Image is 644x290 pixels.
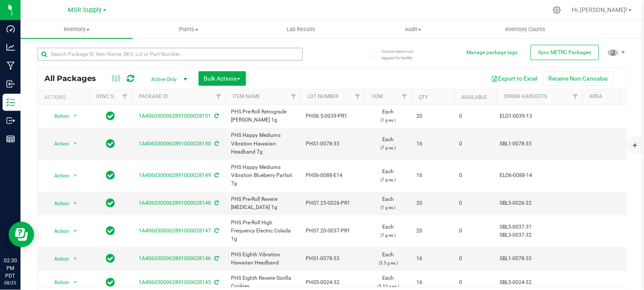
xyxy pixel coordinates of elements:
[469,20,582,38] a: Inventory Counts
[589,93,602,99] a: Area
[214,279,219,285] span: Sync from Compliance System
[370,176,407,184] p: (7 g ea.)
[572,6,628,13] span: Hi, [PERSON_NAME]!
[6,25,15,33] inline-svg: Dashboard
[381,48,424,61] span: Include items not tagged for facility
[139,141,211,147] a: 1A4060300062891000028150
[231,108,296,124] span: PHS Pre-Roll Retrograde [PERSON_NAME] 1g
[20,20,133,38] a: Inventory
[47,138,70,150] span: Action
[214,228,219,234] span: Sync from Compliance System
[106,276,115,288] span: In Sync
[214,200,219,206] span: Sync from Compliance System
[287,90,301,104] a: Filter
[460,255,492,263] span: 0
[133,26,245,33] span: Plants
[231,195,296,212] span: PHS Pre-Roll Reverie [MEDICAL_DATA] 1g
[552,6,562,14] div: Manage settings
[70,276,81,288] span: select
[370,116,407,124] p: (1 g ea.)
[419,94,428,100] a: Qty
[306,171,360,180] span: PHS6-0088-E14
[370,223,407,239] span: Each
[467,49,518,56] button: Manage package tags
[494,26,557,33] span: Inventory Counts
[307,93,338,99] a: Lot Number
[6,116,15,125] inline-svg: Outbound
[106,252,115,264] span: In Sync
[47,225,70,237] span: Action
[417,227,449,235] span: 20
[106,110,115,122] span: In Sync
[398,90,412,104] a: Filter
[306,112,360,120] span: PHS6.5-0039-PR1
[44,94,86,100] div: Actions
[306,140,360,148] span: PHS1-0078-33
[417,171,449,180] span: 16
[106,169,115,181] span: In Sync
[370,108,407,124] span: Each
[47,253,70,265] span: Action
[47,197,70,209] span: Action
[531,45,599,60] button: Sync METRC Packages
[70,110,81,122] span: select
[233,93,260,99] a: Item Name
[461,94,487,100] a: Available
[70,197,81,209] span: select
[70,170,81,182] span: select
[231,219,296,244] span: PHS Pre-Roll High Frequency Electric Colada 1g
[370,231,407,239] p: (1 g ea.)
[6,43,15,52] inline-svg: Analytics
[6,61,15,70] inline-svg: Manufacturing
[460,112,492,120] span: 0
[6,98,15,107] inline-svg: Inventory
[543,71,614,86] button: Receive Non-Cannabis
[500,140,580,148] div: SBL1-0078-33
[70,253,81,265] span: select
[139,113,211,119] a: 1A4060300062891000028151
[504,93,547,99] a: Origin Harvests
[460,278,492,287] span: 0
[20,26,133,33] span: Inventory
[231,131,296,156] span: PHS Happy Mediums Vibration Hawaiian Headband 7g
[370,168,407,184] span: Each
[500,255,580,263] div: SBL1-0078-33
[245,20,357,38] a: Lab Results
[139,172,211,178] a: 1A4060300062891000028149
[370,251,407,267] span: Each
[212,90,226,104] a: Filter
[417,255,449,263] span: 16
[370,144,407,152] p: (7 g ea.)
[417,112,449,120] span: 20
[96,93,129,99] a: Sync Status
[306,255,360,263] span: PHS1-0078-33
[106,138,115,150] span: In Sync
[4,257,17,280] p: 02:30 PM PDT
[139,200,211,206] a: 1A4060300062891000028148
[214,172,219,178] span: Sync from Compliance System
[6,135,15,143] inline-svg: Reports
[370,259,407,267] p: (3.5 g ea.)
[486,71,543,86] button: Export to Excel
[370,195,407,212] span: Each
[68,6,102,14] span: MSR Supply
[106,225,115,237] span: In Sync
[417,140,449,148] span: 16
[460,171,492,180] span: 0
[370,136,407,152] span: Each
[106,197,115,209] span: In Sync
[214,113,219,119] span: Sync from Compliance System
[306,199,360,207] span: PHS7.25-0026-PR1
[9,222,34,247] iframe: Resource center
[133,20,245,38] a: Plants
[539,49,591,55] span: Sync METRC Packages
[204,75,240,82] span: Bulk Actions
[275,26,327,33] span: Lab Results
[370,203,407,212] p: (1 g ea.)
[4,280,17,286] p: 08/25
[417,199,449,207] span: 20
[460,140,492,148] span: 0
[460,227,492,235] span: 0
[70,225,81,237] span: select
[500,231,580,239] div: SBL3-0037-32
